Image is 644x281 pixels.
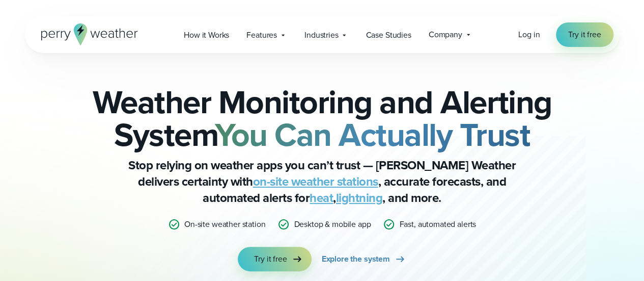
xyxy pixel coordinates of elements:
a: Explore the system [322,247,406,271]
span: Try it free [568,29,601,41]
a: Try it free [556,22,613,47]
p: Fast, automated alerts [399,218,476,231]
span: Log in [518,29,540,40]
a: heat [310,189,333,207]
a: Case Studies [357,24,419,45]
span: Industries [304,29,338,41]
span: Company [429,29,462,41]
span: How it Works [184,29,229,41]
a: on-site weather stations [253,172,378,191]
h2: Weather Monitoring and Alerting System [76,86,569,151]
span: Try it free [254,253,287,265]
a: How it Works [175,24,238,45]
p: Desktop & mobile app [294,218,371,231]
p: Stop relying on weather apps you can’t trust — [PERSON_NAME] Weather delivers certainty with , ac... [119,157,526,206]
p: On-site weather station [184,218,265,231]
strong: You Can Actually Trust [215,111,530,159]
a: Log in [518,29,540,41]
span: Case Studies [366,29,411,41]
span: Features [246,29,277,41]
span: Explore the system [322,253,390,265]
a: lightning [336,189,383,207]
a: Try it free [238,247,311,271]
